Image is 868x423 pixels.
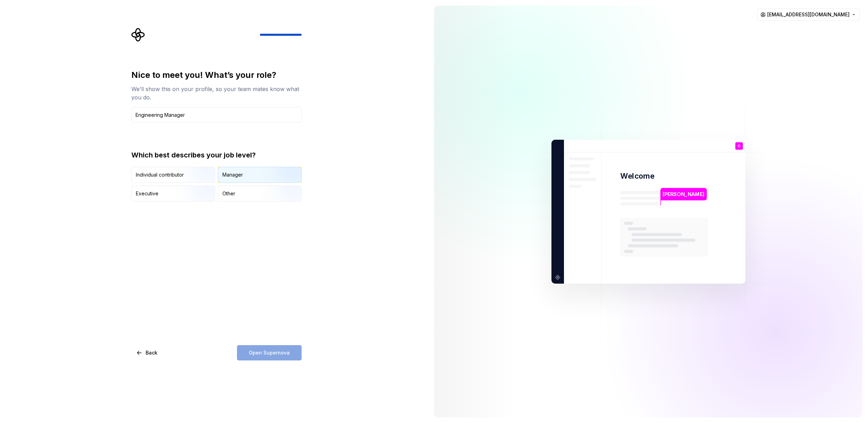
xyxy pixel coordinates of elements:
div: Nice to meet you! What’s your role? [131,70,302,81]
div: Executive [136,190,158,197]
div: Manager [222,171,243,178]
span: Back [146,349,157,356]
div: Individual contributor [136,171,184,178]
button: Back [131,345,163,360]
p: Welcome [620,171,654,181]
input: Job title [131,107,302,122]
button: [EMAIL_ADDRESS][DOMAIN_NAME] [757,8,860,21]
div: Which best describes your job level? [131,150,302,160]
div: We’ll show this on your profile, so your team mates know what you do. [131,85,302,101]
span: [EMAIL_ADDRESS][DOMAIN_NAME] [767,11,850,18]
svg: Supernova Logo [131,28,145,42]
div: Other [222,190,235,197]
p: C [737,144,740,148]
p: [PERSON_NAME] [663,190,704,198]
